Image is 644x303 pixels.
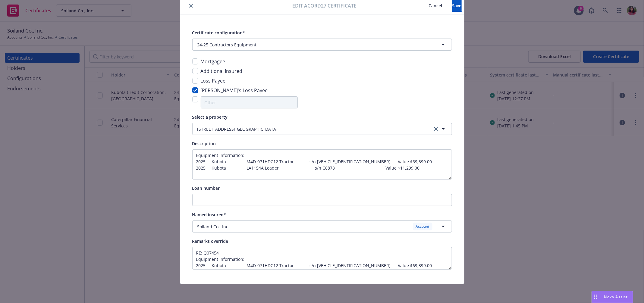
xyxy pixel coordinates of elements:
button: Nova Assist [592,291,633,303]
span: [PERSON_NAME]'s Loss Payee [201,87,268,94]
div: Account [413,223,432,230]
span: Edit Acord27 certificate [292,2,357,9]
button: Soiland Co., Inc.Account [192,220,452,233]
span: Named insured* [192,212,226,217]
span: Nova Assist [604,294,628,299]
button: close [187,2,195,9]
span: Soiland Co., Inc. [197,223,230,230]
span: Mortgagee [201,58,225,65]
button: [STREET_ADDRESS][GEOGRAPHIC_DATA]clear selection [192,123,452,135]
a: clear selection [432,125,440,133]
span: Save [452,3,462,8]
input: Other [201,97,297,108]
div: [STREET_ADDRESS][GEOGRAPHIC_DATA] [197,126,283,132]
span: Select a property [192,114,228,120]
span: Description [192,141,216,146]
button: 24-25 Contractors Equipment [192,39,452,51]
span: 24-25 Contractors Equipment [197,42,257,48]
span: Loss Payee [201,77,226,84]
span: Loan number [192,185,220,191]
textarea: RE: Q07454 Equipment Information: 2025 Kubota M4D-071HDC12 Tractor s/n [VEHICLE_IDENTIFICATION_NU... [192,247,452,270]
div: Drag to move [592,291,599,303]
textarea: Equipment Information: 2025 Kubota M4D-071HDC12 Tractor s/n [VEHICLE_IDENTIFICATION_NUMBER] Value... [192,149,452,180]
span: Additional Insured [201,67,243,75]
span: Remarks override [192,238,228,244]
span: Cancel [429,3,442,8]
span: Certificate configuration* [192,30,245,36]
